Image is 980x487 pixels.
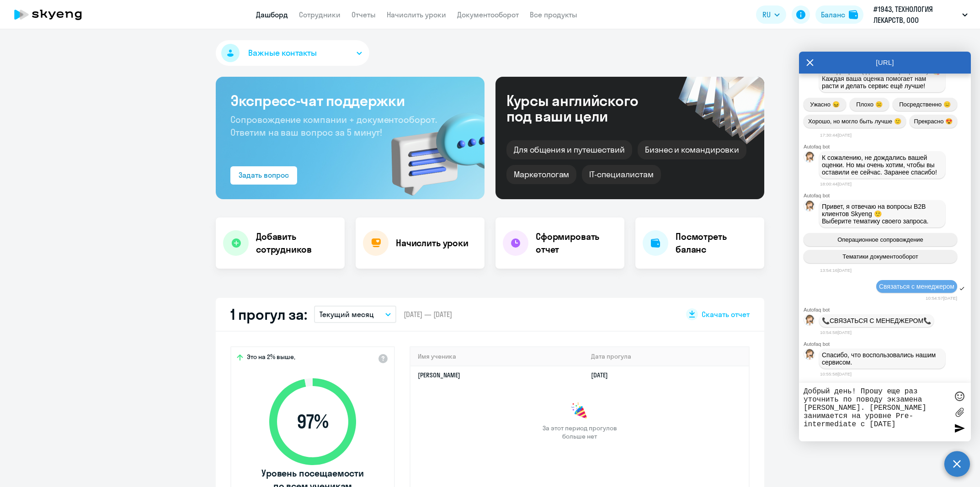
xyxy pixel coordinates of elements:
p: 📞СВЯЗАТЬСЯ С МЕНЕДЖЕРОМ📞 [822,317,931,324]
span: Хорошо, но могло быть лучше 🙂 [808,118,901,125]
span: [DATE] — [DATE] [404,309,452,319]
span: RU [762,9,771,20]
button: Задать вопрос [230,166,297,185]
img: bot avatar [804,315,815,328]
span: 97 % [260,411,365,433]
img: congrats [570,402,589,420]
h3: Экспресс-чат поддержки [230,91,470,110]
div: Курсы английского под ваши цели [506,93,663,124]
div: Autofaq bot [804,193,971,198]
img: bot avatar [804,349,815,362]
span: Операционное сопровождение [837,236,923,243]
button: Важные контакты [216,40,369,66]
span: К сожалению, не дождались вашей оценки. Но мы очень хотим, чтобы вы оставили ее сейчас. Заранее с... [822,154,937,176]
h4: Сформировать отчет [536,230,617,256]
span: Привет, я отвечаю на вопросы B2B клиентов Skyeng 🙂 Выберите тематику своего запроса. [822,203,929,225]
th: Имя ученика [410,347,584,366]
button: Балансbalance [815,5,863,24]
span: Связаться с менеджером [879,283,954,290]
time: 10:54:57[DATE] [926,296,957,301]
button: #1943, ТЕХНОЛОГИЯ ЛЕКАРСТВ, ООО [869,4,972,26]
div: Бизнес и командировки [638,140,746,159]
label: Лимит 10 файлов [953,405,966,419]
h2: 1 прогул за: [230,305,307,323]
h4: Добавить сотрудников [256,230,337,256]
button: Плохо ☹️ [850,98,889,111]
a: [DATE] [591,371,615,379]
h4: Начислить уроки [396,237,469,249]
div: Баланс [821,9,845,20]
div: Autofaq bot [804,144,971,149]
span: Плохо ☹️ [856,101,882,108]
span: За этот период прогулов больше нет [541,424,618,440]
a: [PERSON_NAME] [418,371,460,379]
button: Ужасно 😖 [804,98,846,111]
button: Хорошо, но могло быть лучше 🙂 [804,115,906,128]
a: Все продукты [530,10,577,19]
div: Маркетологам [506,165,576,184]
span: Это на 2% выше, [247,353,295,364]
button: RU [756,5,786,24]
a: Начислить уроки [387,10,446,19]
a: Отчеты [352,10,376,19]
span: Прекрасно 😍 [914,118,953,125]
img: bg-img [378,96,485,199]
div: Задать вопрос [239,169,289,180]
span: Спасибо, что воспользовались нашим сервисом. [822,351,937,366]
div: IT-специалистам [582,165,660,184]
button: Текущий месяц [314,306,396,323]
img: bot avatar [804,152,815,165]
time: 17:30:44[DATE] [820,132,852,138]
span: Посредственно 😑 [899,101,950,108]
div: Autofaq bot [804,307,971,312]
h4: Посмотреть баланс [676,230,757,256]
span: Ужасно 😖 [810,101,839,108]
button: Посредственно 😑 [893,98,957,111]
p: Текущий месяц [320,309,374,320]
time: 10:54:58[DATE] [820,330,852,335]
p: #1943, ТЕХНОЛОГИЯ ЛЕКАРСТВ, ООО [873,4,959,26]
div: Для общения и путешествий [506,140,632,159]
a: Документооборот [457,10,519,19]
time: 13:54:16[DATE] [820,268,852,273]
button: Тематики документооборот [804,250,957,263]
button: Операционное сопровождение [804,233,957,246]
img: balance [849,10,858,19]
img: bot avatar [804,201,815,214]
span: Сопровождение компании + документооборот. Ответим на ваш вопрос за 5 минут! [230,114,437,138]
button: Прекрасно 😍 [910,115,957,128]
div: Autofaq bot [804,341,971,347]
th: Дата прогула [584,347,749,366]
span: Скачать отчет [702,309,750,319]
textarea: Добрый день! Прошу еще раз уточнить по поводу экзамена [PERSON_NAME]. [PERSON_NAME] занимается на... [804,387,948,437]
a: Дашборд [256,10,288,19]
time: 10:55:58[DATE] [820,371,852,376]
span: Важные контакты [248,47,317,59]
time: 18:00:44[DATE] [820,181,852,186]
a: Сотрудники [299,10,341,19]
span: Тематики документооборот [842,253,918,260]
